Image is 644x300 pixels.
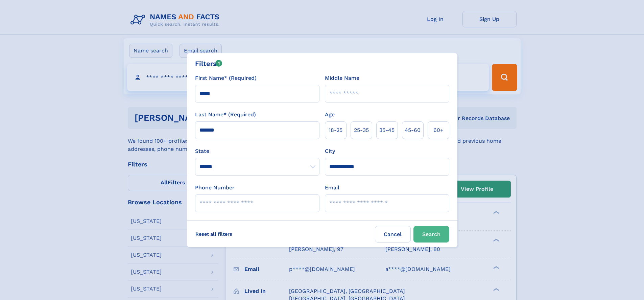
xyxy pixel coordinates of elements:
button: Search [413,226,449,243]
label: First Name* (Required) [195,74,257,82]
label: State [195,147,319,155]
span: 18‑25 [329,126,342,134]
div: Filters [195,59,222,69]
span: 35‑45 [379,126,395,134]
label: Middle Name [325,74,359,82]
label: Last Name* (Required) [195,111,256,119]
label: Phone Number [195,184,235,192]
label: Email [325,184,339,192]
label: Age [325,111,335,119]
label: City [325,147,335,155]
span: 60+ [433,126,444,134]
span: 45‑60 [405,126,421,134]
label: Cancel [375,226,411,243]
span: 25‑35 [354,126,369,134]
label: Reset all filters [191,226,237,242]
